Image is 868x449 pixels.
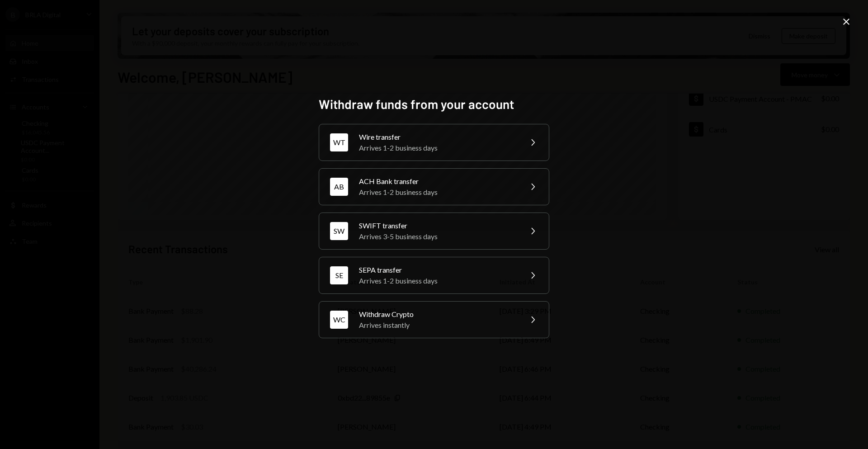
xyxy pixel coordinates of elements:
button: WTWire transferArrives 1-2 business days [319,124,549,161]
h2: Withdraw funds from your account [319,95,549,113]
div: WC [330,311,348,329]
div: SE [330,266,348,284]
div: Arrives 1-2 business days [359,275,516,286]
button: ABACH Bank transferArrives 1-2 business days [319,168,549,205]
div: SW [330,222,348,240]
div: Arrives instantly [359,320,516,331]
div: Withdraw Crypto [359,309,516,320]
div: ACH Bank transfer [359,176,516,187]
button: WCWithdraw CryptoArrives instantly [319,301,549,338]
div: Wire transfer [359,132,516,142]
button: SESEPA transferArrives 1-2 business days [319,257,549,294]
div: SEPA transfer [359,265,516,275]
div: Arrives 3-5 business days [359,231,516,242]
div: Arrives 1-2 business days [359,187,516,198]
button: SWSWIFT transferArrives 3-5 business days [319,213,549,250]
div: WT [330,133,348,151]
div: SWIFT transfer [359,220,516,231]
div: Arrives 1-2 business days [359,142,516,153]
div: AB [330,178,348,196]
